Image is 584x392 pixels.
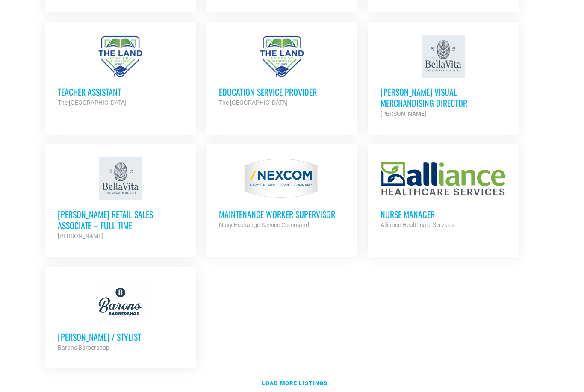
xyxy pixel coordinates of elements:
a: Teacher Assistant The [GEOGRAPHIC_DATA] [45,22,196,121]
h3: Education Service Provider [219,86,345,97]
h3: [PERSON_NAME] Retail Sales Associate – Full Time [58,209,183,231]
h3: [PERSON_NAME] Visual Merchandising Director [380,86,506,109]
strong: Alliance Healthcare Services [380,221,454,228]
h3: Nurse Manager [380,209,506,220]
a: [PERSON_NAME] Visual Merchandising Director [PERSON_NAME] [368,22,519,132]
strong: Barons Barbershop [58,344,109,351]
strong: Navy Exchange Service Command [219,221,309,228]
strong: [PERSON_NAME] [58,233,103,239]
strong: Load more listings [262,380,327,386]
a: [PERSON_NAME] / Stylist Barons Barbershop [45,267,196,365]
a: MAINTENANCE WORKER SUPERVISOR Navy Exchange Service Command [206,144,357,243]
h3: Teacher Assistant [58,86,183,97]
a: Nurse Manager Alliance Healthcare Services [368,144,519,243]
h3: [PERSON_NAME] / Stylist [58,331,183,342]
a: Education Service Provider The [GEOGRAPHIC_DATA] [206,22,357,121]
h3: MAINTENANCE WORKER SUPERVISOR [219,209,345,220]
a: [PERSON_NAME] Retail Sales Associate – Full Time [PERSON_NAME] [45,144,196,254]
strong: The [GEOGRAPHIC_DATA] [219,99,288,106]
strong: [PERSON_NAME] [380,110,426,117]
strong: The [GEOGRAPHIC_DATA] [58,99,127,106]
